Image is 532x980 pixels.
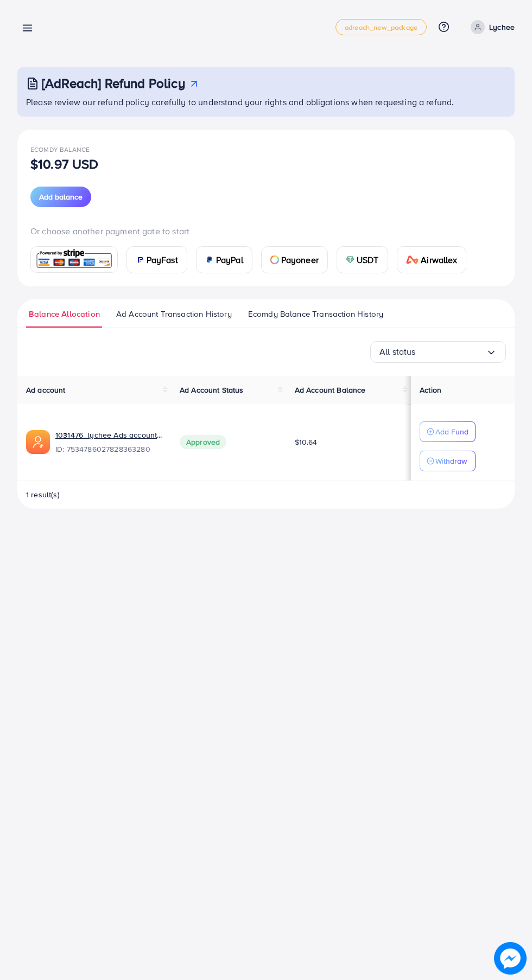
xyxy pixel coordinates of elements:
[26,489,60,500] span: 1 result(s)
[196,246,252,273] a: cardPayPal
[416,343,486,360] input: Search for option
[30,157,99,170] p: $10.97 USD
[55,444,162,454] span: ID: 7534786027828363280
[397,246,466,273] a: cardAirwallex
[379,343,416,360] span: All status
[370,341,506,363] div: Search for option
[337,246,388,273] a: cardUSDT
[248,308,383,320] span: Ecomdy Balance Transaction History
[435,454,467,467] p: Withdraw
[345,24,417,31] span: adreach_new_package
[216,253,243,266] span: PayPal
[270,255,279,264] img: card
[357,253,379,266] span: USDT
[466,20,515,34] a: Lychee
[420,451,476,471] button: Withdraw
[116,308,232,320] span: Ad Account Transaction History
[420,385,441,395] span: Action
[55,430,162,454] div: <span class='underline'>1031476_lychee Ads account_1754329112812</span></br>7534786027828363280
[261,246,328,273] a: cardPayoneer
[26,385,66,395] span: Ad account
[335,19,427,35] a: adreach_new_package
[30,225,502,238] p: Or choose another payment gate to start
[420,421,476,442] button: Add Fund
[126,246,187,273] a: cardPayFast
[494,942,527,975] img: image
[406,255,419,264] img: card
[295,437,318,447] span: $10.64
[42,75,185,91] h3: [AdReach] Refund Policy
[29,308,100,320] span: Balance Allocation
[30,145,90,154] span: Ecomdy Balance
[136,255,144,264] img: card
[26,95,508,108] p: Please review our refund policy carefully to understand your rights and obligations when requesti...
[489,21,515,34] p: Lychee
[180,435,226,449] span: Approved
[55,430,162,440] a: 1031476_lychee Ads account_1754329112812
[34,248,114,271] img: card
[346,255,354,264] img: card
[435,425,468,438] p: Add Fund
[180,385,244,395] span: Ad Account Status
[39,191,83,202] span: Add balance
[421,253,457,266] span: Airwallex
[30,246,118,273] a: card
[26,430,50,454] img: ic-ads-acc.e4c84228.svg
[281,253,319,266] span: Payoneer
[205,255,214,264] img: card
[147,253,178,266] span: PayFast
[295,385,366,395] span: Ad Account Balance
[30,187,91,207] button: Add balance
